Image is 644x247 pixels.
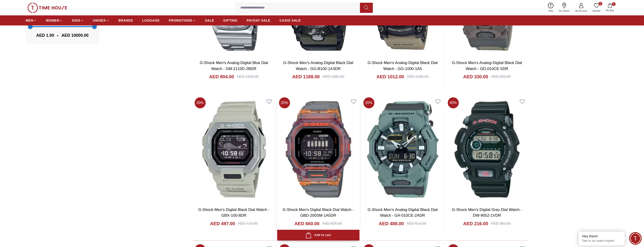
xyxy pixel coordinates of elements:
[363,97,374,108] span: 20 %
[169,18,192,23] span: PROMOTIONS
[322,74,344,79] div: AED 1485.00
[142,16,160,25] a: LUGGAGE
[26,18,33,23] span: MEN
[72,16,84,25] a: KIDS
[283,208,354,218] a: G-Shock Men's Digital Black Dial Watch - GBD-200SM-1A5DR
[590,2,603,14] a: 0Wishlist
[582,239,621,243] p: Talk to our watch expert!
[376,73,404,80] h4: AED 1012.00
[556,2,572,14] a: Our Stores
[629,232,642,245] div: Chat Widget
[279,18,301,23] span: CASIO SALE
[195,97,206,108] span: 30 %
[26,16,37,25] a: MEN
[198,208,270,218] a: G-Shock Men's Digital Black Dial Watch - GBX-100-8DR
[292,73,320,80] h4: AED 1188.00
[368,208,438,218] a: G-Shock Men's Analog-Digital Black Dial Watch - GA-010CE-2ADR
[247,18,270,23] span: PAYDAY SALE
[119,16,133,25] a: BRANDS
[582,234,621,239] div: Hey there!
[491,221,511,226] div: AED 360.00
[546,2,556,14] a: Help
[379,220,404,227] h4: AED 488.00
[448,97,459,108] span: 40 %
[463,220,488,227] h4: AED 216.00
[93,16,109,25] a: UNISEX
[28,3,67,13] img: ...
[205,18,214,23] span: SALE
[547,9,555,13] span: Help
[277,230,359,241] button: Add to cart
[557,9,572,13] span: Our Stores
[93,18,106,23] span: UNISEX
[283,61,353,71] a: G-Shock Men's Analog-Digital Black Dial Watch - GG-B100-1A3DR
[407,74,428,79] div: AED 1265.00
[247,16,270,25] a: PAYDAY SALE
[193,95,275,203] img: G-Shock Men's Digital Black Dial Watch - GBX-100-8DR
[599,2,602,6] span: 0
[223,18,238,23] span: GIFTING
[591,9,602,13] span: Wishlist
[223,16,238,25] a: GIFTING
[603,2,616,13] button: 1My Bag
[604,9,616,12] span: My Bag
[406,221,426,226] div: AED 610.00
[200,61,268,71] a: G-Shock Men's Analog-Digital Blue Dial Watch - GM-2110D-2BDR
[279,97,290,108] span: 20 %
[446,95,528,203] img: G-Shock Men's Digital Grey Dial Watch - DW-9052-1VDR
[573,9,589,13] span: My Account
[277,95,359,203] img: G-Shock Men's Digital Black Dial Watch - GBD-200SM-1A5DR
[322,221,342,226] div: AED 825.00
[46,18,59,23] span: WOMEN
[142,18,160,23] span: LUGGAGE
[294,220,319,227] h4: AED 660.00
[463,73,488,80] h4: AED 330.00
[46,16,63,25] a: WOMEN
[362,95,444,203] img: G-Shock Men's Analog-Digital Black Dial Watch - GA-010CE-2ADR
[119,18,133,23] span: BRANDS
[61,32,88,39] span: AED 10000.00
[72,18,80,23] span: KIDS
[237,74,259,79] div: AED 1340.00
[238,221,257,226] div: AED 710.00
[36,32,54,39] span: AED 1.00
[452,61,522,71] a: G-Shock Men's Analog-Digital Black Dial Watch - GD-010CE-5DR
[209,73,234,80] h4: AED 804.00
[54,32,61,39] span: -
[169,16,196,25] a: PROMOTIONS
[205,16,214,25] a: SALE
[368,61,438,71] a: G-Shock Men's Analog-Digital Black Dial Watch - GG-1000-1A5
[452,208,522,218] a: G-Shock Men's Digital Grey Dial Watch - DW-9052-1VDR
[210,220,235,227] h4: AED 497.00
[491,74,511,79] div: AED 550.00
[305,232,331,238] div: Add to cart
[612,2,616,6] span: 1
[279,16,301,25] a: CASIO SALE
